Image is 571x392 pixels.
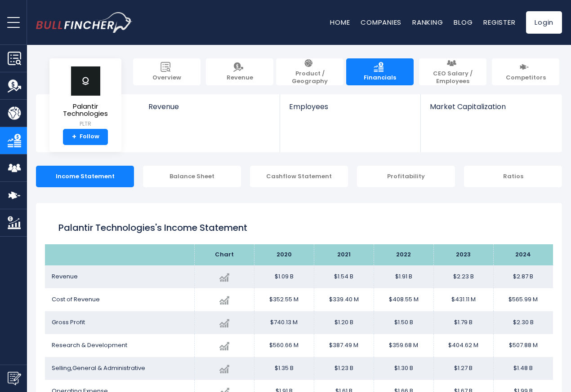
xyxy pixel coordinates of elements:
[314,265,374,288] td: $1.54 B
[280,94,420,126] a: Employees
[412,18,443,27] a: Ranking
[254,288,314,311] td: $352.55 M
[483,18,515,27] a: Register
[454,18,473,27] a: Blog
[526,11,562,34] a: Login
[314,288,374,311] td: $339.40 M
[254,357,314,380] td: $1.35 B
[330,18,350,27] a: Home
[374,265,433,288] td: $1.91 B
[143,166,241,187] div: Balance Sheet
[424,70,482,85] span: CEO Salary / Employees
[433,288,493,311] td: $431.11 M
[63,129,108,145] a: +Follow
[493,288,553,311] td: $565.99 M
[492,58,559,85] a: Competitors
[493,244,553,265] th: 2024
[314,244,374,265] th: 2021
[493,334,553,357] td: $507.88 M
[433,244,493,265] th: 2023
[254,265,314,288] td: $1.09 B
[493,357,553,380] td: $1.48 B
[139,94,280,126] a: Revenue
[206,58,273,85] a: Revenue
[419,58,486,85] a: CEO Salary / Employees
[314,357,374,380] td: $1.23 B
[148,102,271,111] span: Revenue
[52,318,85,326] span: Gross Profit
[194,244,254,265] th: Chart
[357,166,455,187] div: Profitability
[374,244,433,265] th: 2022
[364,74,396,82] span: Financials
[374,288,433,311] td: $408.55 M
[58,221,540,234] h1: Palantir Technologies's Income Statement
[493,265,553,288] td: $2.87 B
[314,334,374,357] td: $387.49 M
[36,12,133,33] img: bullfincher logo
[57,120,114,128] small: PLTR
[314,311,374,334] td: $1.20 B
[52,295,100,304] span: Cost of Revenue
[493,311,553,334] td: $2.30 B
[152,74,181,82] span: Overview
[52,341,127,349] span: Research & Development
[227,74,253,82] span: Revenue
[254,311,314,334] td: $740.13 M
[346,58,414,85] a: Financials
[72,133,76,141] strong: +
[52,272,78,281] span: Revenue
[36,166,134,187] div: Income Statement
[254,244,314,265] th: 2020
[281,70,339,85] span: Product / Geography
[52,364,145,372] span: Selling,General & Administrative
[254,334,314,357] td: $560.66 M
[464,166,562,187] div: Ratios
[421,94,561,126] a: Market Capitalization
[57,103,114,118] span: Palantir Technologies
[276,58,343,85] a: Product / Geography
[506,74,546,82] span: Competitors
[374,357,433,380] td: $1.30 B
[36,12,133,33] a: Go to homepage
[250,166,348,187] div: Cashflow Statement
[374,334,433,357] td: $359.68 M
[433,357,493,380] td: $1.27 B
[361,18,401,27] a: Companies
[430,102,552,111] span: Market Capitalization
[433,265,493,288] td: $2.23 B
[433,334,493,357] td: $404.62 M
[374,311,433,334] td: $1.50 B
[289,102,411,111] span: Employees
[56,66,115,129] a: Palantir Technologies PLTR
[133,58,201,85] a: Overview
[433,311,493,334] td: $1.79 B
